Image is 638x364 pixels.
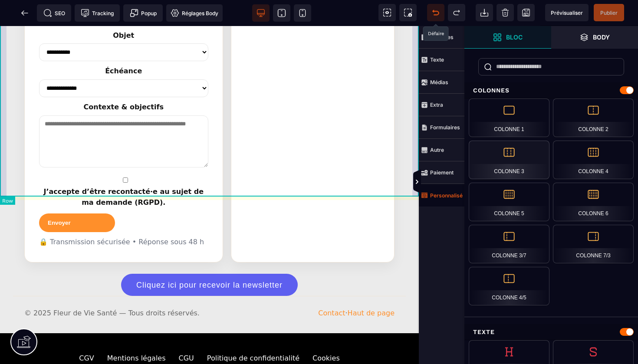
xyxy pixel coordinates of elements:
[121,248,298,270] button: Cliquez ici pour recevoir la newsletter
[273,4,290,22] span: Voir tablette
[39,210,204,222] span: 🔒 Transmission sécurisée • Réponse sous 48 h
[464,169,473,195] span: Afficher les vues
[517,4,535,21] span: Enregistrer
[207,327,299,338] div: Politique de confidentialité
[39,150,211,180] label: J’accepte d’être recontacté·e au sujet de ma demande (RGPD).
[430,124,460,131] strong: Formulaires
[79,327,94,338] div: CGV
[476,4,493,21] span: Importer
[399,4,417,21] span: Capture d'écran
[39,187,115,206] button: Envoyer
[75,4,120,22] span: Code de suivi
[430,102,443,108] strong: Extra
[43,9,65,17] span: SEO
[123,4,163,22] span: Créer une alerte modale
[464,82,638,98] div: Colonnes
[16,4,33,22] span: Retour
[348,283,395,291] a: Haut de page
[553,225,634,263] div: Colonne 7/3
[469,183,549,221] div: Colonne 5
[497,4,514,21] span: Nettoyage
[469,141,549,179] div: Colonne 3
[419,116,464,139] span: Formulaires
[464,26,551,49] span: Ouvrir les blocs
[252,4,270,22] span: Voir bureau
[553,98,634,137] div: Colonne 2
[419,161,464,184] span: Paiement
[545,4,589,21] span: Aperçu
[39,41,208,66] label: Échéance
[593,34,610,40] strong: Body
[37,4,71,22] span: Métadata SEO
[84,77,164,85] label: Contexte & objectifs
[448,4,465,21] span: Rétablir
[39,17,208,35] select: Objet
[419,184,464,207] span: Personnalisé
[551,26,638,49] span: Ouvrir les calques
[107,327,166,338] div: Mentions légales
[430,192,463,199] strong: Personnalisé
[506,34,523,40] strong: Bloc
[469,225,549,263] div: Colonne 3/7
[427,4,444,21] span: Défaire
[419,49,464,71] span: Texte
[179,327,194,338] div: CGU
[430,169,454,176] strong: Paiement
[312,327,340,338] div: Cookies
[41,151,210,157] input: J’accepte d’être recontacté·e au sujet de ma demande (RGPD).
[469,98,549,137] div: Colonne 1
[24,282,200,293] div: © 2025 Fleur de Vie Santé — Tous droits réservés.
[39,5,208,30] label: Objet
[130,9,157,17] span: Popup
[81,9,114,17] span: Tracking
[469,267,549,305] div: Colonne 4/5
[600,10,618,16] span: Publier
[551,10,583,16] span: Prévisualiser
[171,9,218,17] span: Réglages Body
[553,141,634,179] div: Colonne 4
[430,56,444,63] strong: Texte
[594,4,624,21] span: Enregistrer le contenu
[378,4,396,21] span: Voir les composants
[419,139,464,161] span: Autre
[464,324,638,340] div: Texte
[553,183,634,221] div: Colonne 6
[166,4,223,22] span: Favicon
[39,53,208,71] select: Échéance
[430,79,448,85] strong: Médias
[419,94,464,116] span: Extra
[419,71,464,94] span: Médias
[318,283,345,291] a: Contact
[419,26,464,49] span: Colonnes
[318,282,395,293] div: ·
[430,147,444,153] strong: Autre
[294,4,311,22] span: Voir mobile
